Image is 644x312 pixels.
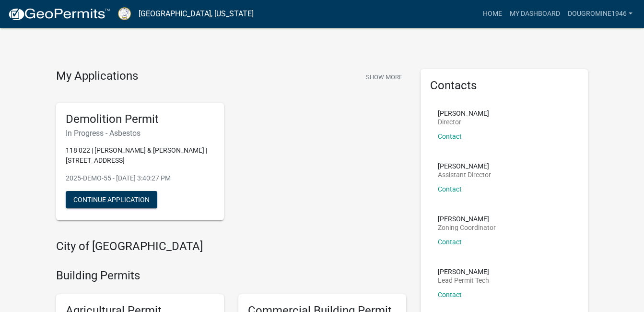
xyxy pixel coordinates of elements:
[56,69,138,84] h4: My Applications
[139,6,254,22] a: [GEOGRAPHIC_DATA], [US_STATE]
[438,163,491,169] p: [PERSON_NAME]
[438,224,496,231] p: Zoning Coordinator
[479,5,506,23] a: Home
[564,5,636,23] a: Dougromine1946
[430,79,579,93] h5: Contacts
[66,112,214,126] h5: Demolition Permit
[438,291,462,299] a: Contact
[118,7,131,20] img: Putnam County, Georgia
[56,240,406,253] h4: City of [GEOGRAPHIC_DATA]
[438,110,489,117] p: [PERSON_NAME]
[438,277,489,284] p: Lead Permit Tech
[438,216,496,222] p: [PERSON_NAME]
[438,171,491,178] p: Assistant Director
[66,129,214,138] h6: In Progress - Asbestos
[438,132,462,140] a: Contact
[438,238,462,246] a: Contact
[66,173,214,183] p: 2025-DEMO-55 - [DATE] 3:40:27 PM
[56,269,406,283] h4: Building Permits
[438,185,462,193] a: Contact
[66,191,157,208] button: Continue Application
[66,145,214,166] p: 118 022 | [PERSON_NAME] & [PERSON_NAME] | [STREET_ADDRESS]
[438,268,489,275] p: [PERSON_NAME]
[506,5,564,23] a: My Dashboard
[438,119,489,125] p: Director
[362,69,406,85] button: Show More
